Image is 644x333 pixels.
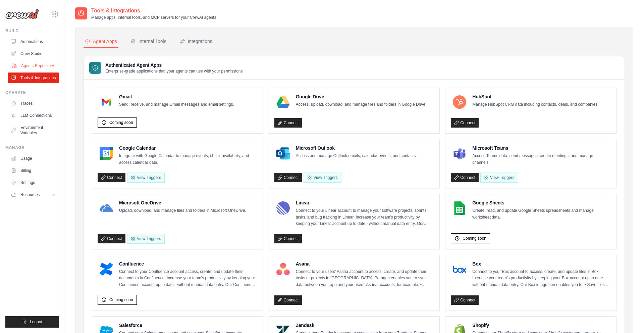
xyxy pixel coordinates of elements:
p: Enterprise-grade applications that your agents can use with your permissions [105,68,243,74]
div: Manage [5,145,59,150]
h4: Microsoft Outlook [296,145,417,151]
p: Access, upload, download, and manage files and folders in Google Drive. [296,101,427,108]
a: Connect [274,234,302,243]
h4: Microsoft Teams [472,145,611,151]
a: Traces [8,98,59,109]
span: Coming soon [109,297,133,302]
img: Box Logo [453,263,466,276]
h4: Asana [296,260,434,267]
p: Connect to your users’ Asana account to access, create, and update their tasks or projects in [GE... [296,269,434,288]
a: Tools & Integrations [8,73,59,83]
img: Microsoft Outlook Logo [276,147,290,160]
p: Connect to your Linear account to manage your software projects, sprints, tasks, and bug tracking... [296,207,434,227]
h2: Tools & Integrations [91,7,216,15]
h4: Google Sheets [472,199,611,206]
h4: Shopify [472,322,611,329]
a: Crew Studio [8,48,59,59]
h4: Zendesk [296,322,434,329]
img: Google Drive Logo [276,95,290,109]
img: Microsoft OneDrive Logo [100,201,113,215]
a: Connect [451,118,479,128]
button: View Triggers [127,173,165,183]
h4: HubSpot [472,93,598,100]
img: Google Calendar Logo [100,147,113,160]
a: Connect [451,295,479,305]
h3: Authenticated Agent Apps [105,62,243,68]
a: Environment Variables [8,122,59,138]
p: Manage apps, internal tools, and MCP servers for your CrewAI agents [91,15,216,20]
: View Triggers [127,234,165,244]
img: Linear Logo [276,201,290,215]
img: Microsoft Teams Logo [453,147,466,160]
p: Create, read, and update Google Sheets spreadsheets and manage worksheet data. [472,207,611,221]
p: Upload, download, and manage files and folders in Microsoft OneDrive. [119,207,246,214]
h4: Microsoft OneDrive [119,199,246,206]
p: Send, receive, and manage Gmail messages and email settings. [119,101,234,108]
img: Logo [5,9,39,19]
button: Integrations [178,35,214,48]
div: Internal Tools [130,38,166,45]
h4: Confluence [119,260,258,267]
a: Agents Repository [9,60,59,71]
img: Confluence Logo [100,263,113,276]
img: Google Sheets Logo [453,201,466,215]
img: HubSpot Logo [453,95,466,109]
a: Settings [8,177,59,188]
p: Access Teams data, send messages, create meetings, and manage channels. [472,153,611,166]
p: Connect to your Confluence account access, create, and update their documents in Confluence. Incr... [119,269,258,288]
button: Agent Apps [84,35,118,48]
p: Manage HubSpot CRM data including contacts, deals, and companies. [472,101,598,108]
a: Connect [451,173,479,182]
div: Operate [5,90,59,95]
span: Logout [30,319,42,325]
a: Connect [98,173,125,182]
div: Integrations [180,38,212,45]
h4: Google Calendar [119,145,258,151]
a: Billing [8,165,59,176]
button: Resources [8,189,59,200]
h4: Google Drive [296,93,427,100]
h4: Linear [296,199,434,206]
a: LLM Connections [8,110,59,121]
div: Build [5,28,59,34]
span: Coming soon [463,236,486,241]
a: Connect [98,234,125,243]
p: Access and manage Outlook emails, calendar events, and contacts. [296,153,417,159]
img: Gmail Logo [100,95,113,109]
a: Connect [274,295,302,305]
button: Logout [5,316,59,328]
span: Coming soon [109,120,133,125]
p: Connect to your Box account to access, create, and update files in Box. Increase your team’s prod... [472,269,611,288]
a: Connect [274,173,302,182]
img: Asana Logo [276,263,290,276]
: View Triggers [304,173,341,183]
a: Usage [8,153,59,164]
div: Agent Apps [85,38,117,45]
h4: Box [472,260,611,267]
a: Connect [274,118,302,128]
h4: Gmail [119,93,234,100]
: View Triggers [480,173,518,183]
span: Resources [20,192,40,197]
p: Integrate with Google Calendar to manage events, check availability, and access calendar data. [119,153,258,166]
a: Automations [8,36,59,47]
button: Internal Tools [129,35,168,48]
h4: Salesforce [119,322,258,329]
